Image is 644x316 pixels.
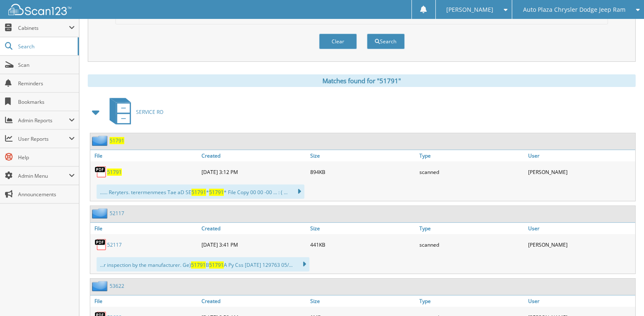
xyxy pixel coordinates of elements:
div: scanned [417,236,526,253]
div: 441KB [308,236,417,253]
button: Clear [319,34,357,49]
img: PDF.png [94,238,107,251]
span: User Reports [18,135,69,142]
a: Created [199,295,309,307]
span: Announcements [18,191,75,198]
span: Admin Reports [18,117,69,124]
a: Size [308,295,417,307]
a: 51791 [110,137,124,144]
a: Type [417,150,526,161]
iframe: Chat Widget [602,276,644,316]
a: File [90,295,199,307]
a: Size [308,223,417,234]
a: File [90,150,199,161]
a: 53622 [110,282,124,290]
span: 51791 [191,189,206,196]
img: PDF.png [94,166,107,178]
span: Scan [18,61,75,68]
button: Search [367,34,405,49]
div: [PERSON_NAME] [526,236,635,253]
div: ...r inspection by the manufacturer. Ge) B A Py Css [DATE] 129763 05/... [97,257,309,271]
div: [PERSON_NAME] [526,163,635,180]
a: Size [308,150,417,161]
div: 894KB [308,163,417,180]
div: ...... Reryters. terermenmees Tae aD SE * * File Copy 00 00 -00 ... : ( ... [97,184,304,199]
a: Type [417,295,526,307]
span: Search [18,43,73,50]
div: [DATE] 3:12 PM [199,163,309,180]
span: 51791 [209,189,224,196]
span: Bookmarks [18,98,75,105]
a: Type [417,223,526,234]
span: Admin Menu [18,172,69,179]
span: [PERSON_NAME] [446,7,493,12]
a: User [526,150,635,161]
img: folder2.png [92,135,110,146]
span: 51791 [191,261,206,269]
img: folder2.png [92,281,110,291]
div: Matches found for "51791" [88,74,636,87]
a: Created [199,150,309,161]
a: SERVICE RO [105,95,163,129]
div: scanned [417,163,526,180]
a: User [526,223,635,234]
a: 51791 [107,169,122,176]
span: Help [18,154,75,161]
span: Reminders [18,80,75,87]
a: 52117 [110,210,124,217]
img: folder2.png [92,208,110,219]
span: 51791 [209,261,224,269]
a: File [90,223,199,234]
span: Auto Plaza Chrysler Dodge Jeep Ram [523,7,626,12]
a: Created [199,223,309,234]
img: scan123-logo-white.svg [8,4,71,15]
span: Cabinets [18,24,69,32]
a: User [526,295,635,307]
div: [DATE] 3:41 PM [199,236,309,253]
span: SERVICE RO [136,108,163,116]
a: 52117 [107,241,122,248]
